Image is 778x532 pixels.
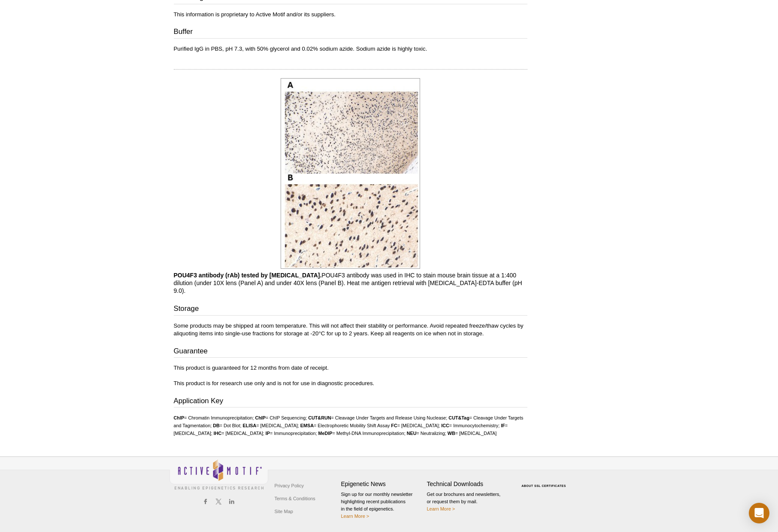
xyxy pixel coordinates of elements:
[441,423,449,428] strong: ICC
[318,431,406,436] li: = Methyl-DNA Immunoprecipitation;
[749,503,769,523] div: Open Intercom Messenger
[174,346,527,358] h3: Guarantee
[174,11,527,18] p: This information is proprietary to Active Motif and/or its suppliers.
[521,484,566,487] a: ABOUT SSL CERTIFICATES
[214,431,222,436] strong: IHC
[501,423,505,428] strong: IF
[308,415,331,420] strong: CUT&RUN
[174,271,527,295] p: POU4F3 antibody was used in IHC to stain mouse brain tissue at a 1:400 dilution (under 10X lens (...
[174,415,185,420] strong: ChIP
[300,423,314,428] strong: EMSA
[213,423,241,428] li: = Dot Blot;
[242,423,256,428] strong: ELISA
[441,423,499,428] li: = Immunocytochemistry;
[427,506,455,511] a: Learn More >
[174,272,322,279] b: POU4F3 antibody (rAb) tested by [MEDICAL_DATA].
[272,492,318,505] a: Terms & Conditions
[300,423,390,428] li: = Electrophoretic Mobility Shift Assay
[174,415,254,420] li: = Chromatin Immunoprecipitation;
[174,27,527,39] h3: Buffer
[174,322,527,337] p: Some products may be shipped at room temperature. This will not affect their stability or perform...
[448,415,469,420] strong: CUT&Tag
[255,415,266,420] strong: ChIP
[272,479,306,492] a: Privacy Policy
[391,423,397,428] strong: FC
[174,396,527,408] h3: Application Key
[242,423,299,428] li: = [MEDICAL_DATA];
[281,78,420,269] img: POU4F3 antibody (rAb), 100 µl tested by immunohistochemistry.
[513,472,577,491] table: Click to Verify - This site chose Symantec SSL for secure e-commerce and confidential communicati...
[341,491,423,520] p: Sign up for our monthly newsletter highlighting recent publications in the field of epigenetics.
[213,423,220,428] strong: DB
[255,415,307,420] li: = ChIP Sequencing;
[448,431,497,436] li: = [MEDICAL_DATA]
[174,364,527,387] p: This product is guaranteed for 12 months from date of receipt. This product is for research use o...
[308,415,447,420] li: = Cleavage Under Targets and Release Using Nuclease;
[272,505,295,518] a: Site Map
[170,457,268,492] img: Active Motif,
[407,431,446,436] li: = Neutralizing;
[341,514,369,519] a: Learn More >
[391,423,440,428] li: = [MEDICAL_DATA];
[407,431,417,436] strong: NEU
[174,45,527,53] p: Purified IgG in PBS, pH 7.3, with 50% glycerol and 0.02% sodium azide. Sodium azide is highly toxic.
[427,491,509,513] p: Get our brochures and newsletters, or request them by mail.
[318,431,333,436] strong: MeDIP
[214,431,264,436] li: = [MEDICAL_DATA];
[341,480,423,488] h4: Epigenetic News
[427,480,509,488] h4: Technical Downloads
[174,304,527,316] h3: Storage
[266,431,270,436] strong: IP
[448,431,455,436] strong: WB
[266,431,317,436] li: = Immunoprecipitation;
